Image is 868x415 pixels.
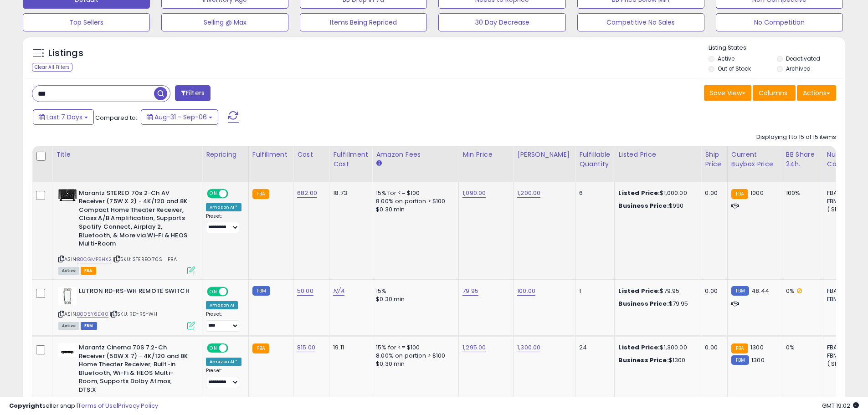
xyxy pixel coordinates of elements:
div: FBM: 9 [827,197,857,205]
b: Business Price: [618,201,668,210]
div: 8.00% on portion > $100 [376,197,452,205]
b: Marantz STEREO 70s 2-Ch AV Receiver (75W X 2) - 4K/120 and 8K Compact Home Theater Receiver, Clas... [79,189,190,251]
div: 100% [786,189,816,197]
div: 15% [376,287,452,295]
div: ( SFP: 2 ) [827,205,857,214]
div: 24 [579,343,607,352]
div: 1 [579,287,607,295]
span: | SKU: RD-RS-WH [110,310,158,318]
b: Marantz Cinema 70S 7.2-Ch Receiver (50W X 7) - 4K/120 and 8K Home Theater Receiver, Built-in Blue... [79,343,190,396]
div: Amazon Fees [376,150,455,159]
small: FBA [252,189,269,199]
span: All listings currently available for purchase on Amazon [58,322,79,330]
b: Listed Price: [618,189,660,197]
div: Preset: [206,213,241,234]
div: FBA: 6 [827,343,857,352]
small: FBA [731,343,748,354]
span: Columns [759,88,787,97]
div: 0.00 [705,287,720,295]
div: $0.30 min [376,360,452,368]
b: LUTRON RD-RS-WH REMOTE SWITCH [79,287,190,298]
img: 313wgbOL8cL._SL40_.jpg [58,189,77,201]
div: Cost [297,150,325,159]
div: 15% for <= $100 [376,189,452,197]
small: FBM [731,355,749,365]
b: Business Price: [618,356,668,364]
div: BB Share 24h. [786,150,819,169]
div: 0.00 [705,189,720,197]
div: ASIN: [58,189,195,274]
span: ON [208,288,219,296]
div: Current Buybox Price [731,150,778,169]
button: Filters [175,85,211,101]
span: Aug-31 - Sep-06 [154,113,207,122]
button: Selling @ Max [161,13,288,31]
span: | SKU: STEREO 70S - FBA [113,256,177,263]
button: 30 Day Decrease [438,13,565,31]
div: $990 [618,202,694,210]
span: 2025-09-14 19:02 GMT [822,401,859,410]
b: Listed Price: [618,287,660,295]
div: [PERSON_NAME] [517,150,571,159]
a: N/A [333,287,344,296]
a: B005Y6EXI0 [77,310,108,318]
small: FBA [731,189,748,199]
label: Archived [786,65,811,72]
span: Compared to: [95,113,137,122]
button: Actions [797,85,836,101]
div: $0.30 min [376,295,452,303]
button: Top Sellers [23,13,150,31]
button: No Competition [716,13,843,31]
span: FBA [81,267,96,275]
div: 0% [786,287,816,295]
div: $0.30 min [376,205,452,214]
div: Repricing [206,150,245,159]
button: Last 7 Days [33,109,94,125]
div: 18.73 [333,189,365,197]
span: FBM [81,322,97,330]
img: 21QbJ-3QA9L._SL40_.jpg [58,343,77,357]
small: FBM [731,286,749,296]
div: $79.95 [618,287,694,295]
h5: Listings [48,47,83,60]
a: Privacy Policy [118,401,158,410]
a: 815.00 [297,343,315,352]
div: 15% for <= $100 [376,343,452,352]
span: ON [208,344,219,352]
small: Amazon Fees. [376,159,381,168]
div: Amazon AI * [206,358,241,366]
b: Business Price: [618,299,668,308]
label: Out of Stock [718,65,751,72]
div: Fulfillment Cost [333,150,368,169]
div: Displaying 1 to 15 of 15 items [756,133,836,142]
a: 1,090.00 [462,189,486,198]
div: Fulfillable Quantity [579,150,611,169]
div: Title [56,150,198,159]
div: Preset: [206,311,241,332]
a: 1,300.00 [517,343,540,352]
span: Last 7 Days [46,113,82,122]
span: All listings currently available for purchase on Amazon [58,267,79,275]
div: ASIN: [58,287,195,328]
div: $1,300.00 [618,343,694,352]
span: ON [208,190,219,197]
div: Amazon AI * [206,203,241,211]
div: 0% [786,343,816,352]
b: Listed Price: [618,343,660,352]
div: 8.00% on portion > $100 [376,352,452,360]
div: Listed Price [618,150,697,159]
button: Items Being Repriced [300,13,427,31]
div: $1,000.00 [618,189,694,197]
a: B0CGMP5HX2 [77,256,112,263]
button: Competitive No Sales [577,13,704,31]
div: 6 [579,189,607,197]
div: Clear All Filters [32,63,72,72]
div: FBA: 5 [827,189,857,197]
a: 100.00 [517,287,535,296]
a: 79.95 [462,287,478,296]
small: FBM [252,286,270,296]
div: Amazon AI [206,301,238,309]
span: 1000 [750,189,764,197]
small: FBA [252,343,269,354]
a: Terms of Use [78,401,117,410]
